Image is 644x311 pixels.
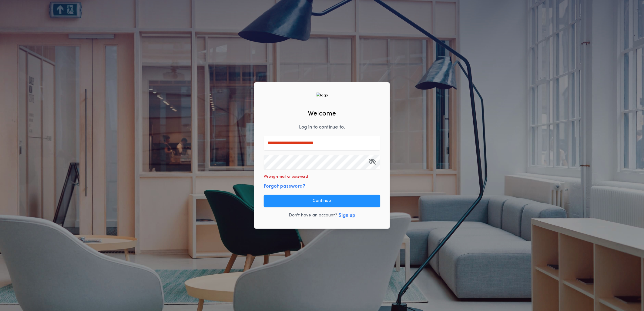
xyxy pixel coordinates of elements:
p: Wrong email or password [264,174,308,179]
button: Forgot password? [264,183,305,190]
p: Don't have an account? [289,212,337,219]
p: Log in to continue to . [299,124,345,131]
button: Sign up [338,212,355,219]
img: logo [316,92,328,98]
h2: Welcome [308,109,336,119]
button: Continue [264,195,380,207]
